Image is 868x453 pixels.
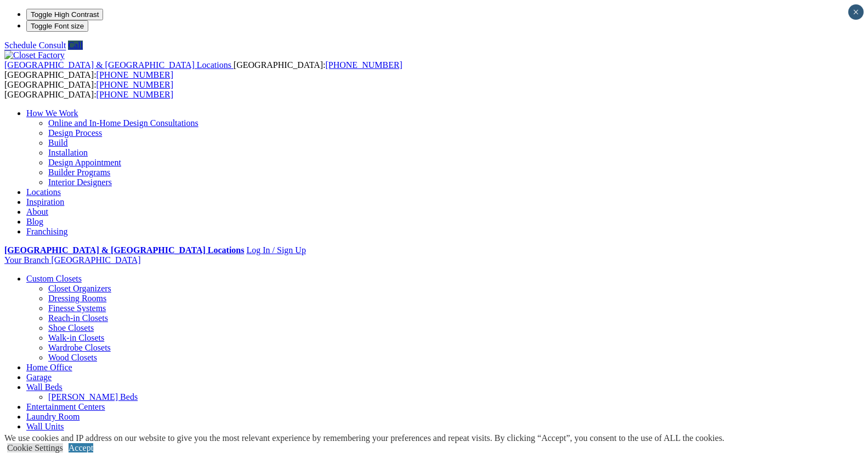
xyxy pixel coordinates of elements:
a: Walk-in Closets [48,333,104,342]
a: Build [48,138,68,147]
a: Design Process [48,128,102,137]
a: Blog [26,217,43,226]
a: Shoe Closets [48,323,94,332]
span: [GEOGRAPHIC_DATA] [51,255,140,265]
button: Toggle Font size [26,20,88,32]
a: [PHONE_NUMBER] [97,90,173,99]
button: Toggle High Contrast [26,9,103,20]
a: Log In / Sign Up [246,245,305,255]
a: Inspiration [26,197,64,207]
a: Wine & Pantry [26,432,79,441]
a: How We Work [26,108,78,118]
a: Home Office [26,363,72,372]
a: Interior Designers [48,177,112,187]
div: We use cookies and IP address on our website to give you the most relevant experience by remember... [4,433,724,443]
a: Laundry Room [26,412,80,421]
span: Toggle Font size [31,22,84,30]
span: Toggle High Contrast [31,10,99,19]
a: About [26,207,48,216]
a: Online and In-Home Design Consultations [48,118,198,128]
a: Installation [48,148,88,157]
a: Entertainment Centers [26,402,105,411]
a: Wardrobe Closets [48,343,111,352]
span: Your Branch [4,255,49,265]
a: Your Branch [GEOGRAPHIC_DATA] [4,255,141,265]
a: [PHONE_NUMBER] [325,60,402,70]
a: Franchising [26,227,68,236]
span: [GEOGRAPHIC_DATA]: [GEOGRAPHIC_DATA]: [4,80,173,99]
a: Wall Beds [26,382,63,392]
a: Cookie Settings [7,443,63,452]
a: Finesse Systems [48,303,106,313]
span: [GEOGRAPHIC_DATA]: [GEOGRAPHIC_DATA]: [4,60,402,79]
span: [GEOGRAPHIC_DATA] & [GEOGRAPHIC_DATA] Locations [4,60,231,70]
a: Locations [26,187,61,197]
a: Reach-in Closets [48,313,108,323]
a: Custom Closets [26,274,82,283]
a: Design Appointment [48,158,121,167]
a: Wall Units [26,422,64,431]
a: [GEOGRAPHIC_DATA] & [GEOGRAPHIC_DATA] Locations [4,60,234,70]
a: Schedule Consult [4,41,66,50]
a: [GEOGRAPHIC_DATA] & [GEOGRAPHIC_DATA] Locations [4,245,244,255]
a: Builder Programs [48,168,110,177]
a: [PERSON_NAME] Beds [48,392,138,402]
a: [PHONE_NUMBER] [97,80,173,89]
a: Call [68,41,83,50]
a: Wood Closets [48,353,97,362]
a: Garage [26,372,52,382]
a: [PHONE_NUMBER] [97,70,173,79]
a: Closet Organizers [48,284,111,293]
a: Accept [69,443,93,452]
img: Closet Factory [4,50,65,60]
a: Dressing Rooms [48,294,106,303]
button: Close [848,4,864,20]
